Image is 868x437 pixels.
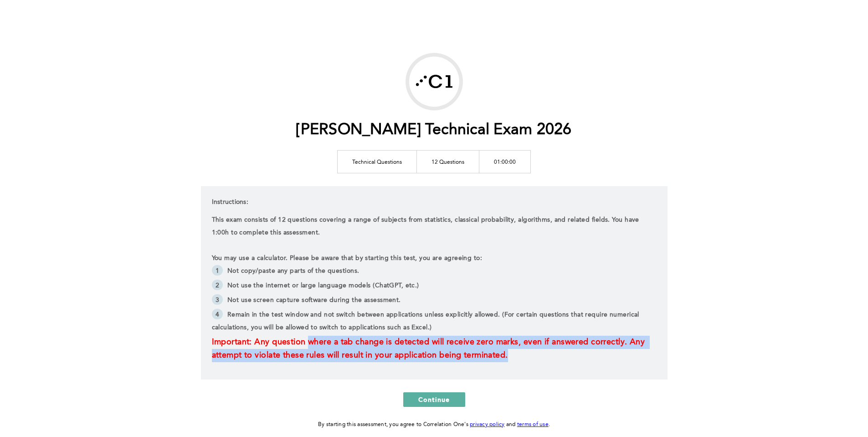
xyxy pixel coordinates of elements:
p: This exam consists of 12 questions covering a range of subjects from statistics, classical probab... [212,213,657,239]
span: Continue [418,395,450,404]
a: terms of use [517,422,549,427]
p: You may use a calculator. Please be aware that by starting this test, you are agreeing to: [212,252,657,265]
li: Not use the internet or large language models (ChatGPT, etc.) [212,279,657,294]
li: Not use screen capture software during the assessment. [212,294,657,308]
h1: [PERSON_NAME] Technical Exam 2026 [296,121,571,140]
a: privacy policy [470,422,505,427]
li: Remain in the test window and not switch between applications unless explicitly allowed. (For cer... [212,308,657,336]
td: Technical Questions [338,150,417,173]
td: 01:00:00 [479,150,531,173]
td: 12 Questions [417,150,479,173]
li: Not copy/paste any parts of the questions. [212,265,657,279]
span: Important: Any question where a tab change is detected will receive zero marks, even if answered ... [212,338,647,359]
button: Continue [403,392,465,407]
img: Marshall Wace [409,57,459,107]
div: Instructions: [201,186,668,380]
div: By starting this assessment, you agree to Correlation One's and . [318,420,550,430]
